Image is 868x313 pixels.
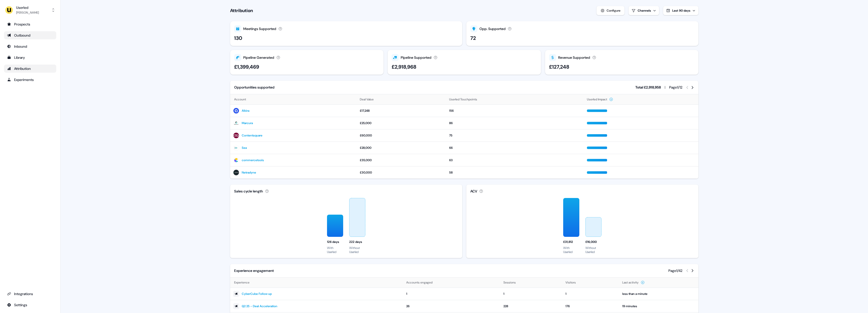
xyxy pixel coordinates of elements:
div: Revenue Supported [558,55,590,60]
a: commercetools [242,158,264,163]
div: 86 [449,121,581,126]
a: Go to integrations [4,290,56,298]
a: Go to experiments [4,76,56,84]
button: Pipeline Supported£2,918,968 [388,50,541,75]
div: Total £2,918,958 [635,85,661,90]
div: 176 [565,304,616,309]
div: Opportunities supported [234,85,275,90]
div: 130 [234,34,242,42]
div: Channels [638,8,651,13]
div: ACV [470,189,477,194]
div: Opp. Supported [479,26,506,32]
div: Page 1 / 42 [668,268,682,273]
div: Inbound [7,44,53,49]
a: CyberCube Follow up [242,291,272,296]
div: £31,812 [563,240,579,244]
button: Account [234,95,252,104]
a: Go to prospects [4,20,56,28]
div: Page 1 / 12 [669,85,682,90]
div: Settings [7,302,53,307]
div: Configure [607,8,620,13]
button: Userled Impact [587,95,613,104]
div: 75 [449,133,581,138]
div: Experience engagement [234,268,274,273]
a: Go to integrations [4,301,56,309]
a: Q2 25 - Deal Acceleration [242,304,277,309]
div: £17,248 [360,108,443,113]
a: Marcura [242,121,253,126]
div: 1 [406,291,497,296]
button: Channels [629,6,659,15]
div: £60,000 [360,133,443,138]
a: Sea [242,145,247,150]
div: 72 [470,34,476,42]
div: 58 [449,170,581,175]
a: Go to Inbound [4,42,56,50]
button: Userled Touchpoints [449,95,483,104]
div: 222 days [349,240,365,244]
h1: Attribution [230,8,253,14]
div: £2,918,968 [392,63,416,71]
button: Userled[PERSON_NAME] [4,4,56,16]
div: £16,000 [585,240,602,244]
button: Last activity [622,278,645,287]
a: Netradyne [242,170,256,175]
div: Library [7,55,53,60]
button: Configure [596,6,625,15]
div: 1 [503,291,559,296]
div: Sales cycle length [234,189,263,194]
div: Attribution [7,66,53,71]
a: Alkira [242,108,249,113]
div: Prospects [7,22,53,27]
div: Experiments [7,77,53,82]
div: With Userled [563,246,579,254]
div: £28,000 [360,145,443,150]
div: 66 [449,145,581,150]
button: Accounts engaged [406,278,439,287]
div: 26 [406,304,497,309]
div: Meetings Supported [243,26,276,32]
a: Go to attribution [4,65,56,73]
button: Meetings Supported130 [230,21,462,46]
button: Pipeline Generated£1,399,469 [230,50,384,75]
div: 19 minutes [622,304,695,309]
div: 63 [449,158,581,163]
button: Deal Value [360,95,380,104]
div: Outbound [7,33,53,38]
div: [PERSON_NAME] [16,10,39,15]
div: 126 days [327,240,343,244]
span: Last 90 days [672,9,690,13]
div: £35,000 [360,158,443,163]
a: Go to templates [4,53,56,62]
div: £25,000 [360,121,443,126]
a: Contentsquare [242,133,262,138]
div: With Userled [327,246,343,254]
div: less than a minute [622,291,695,296]
div: £127,248 [549,63,569,71]
div: 156 [449,108,581,113]
button: Sessions [503,278,522,287]
button: Last 90 days [663,6,698,15]
div: £30,000 [360,170,443,175]
div: Without Userled [585,246,602,254]
div: Integrations [7,291,53,296]
div: £1,399,469 [234,63,259,71]
button: Revenue Supported£127,248 [545,50,698,75]
div: Without Userled [349,246,365,254]
div: 228 [503,304,559,309]
div: Userled [16,5,39,10]
div: Pipeline Generated [243,55,274,60]
button: Visitors [565,278,582,287]
button: Experience [234,278,256,287]
a: Go to outbound experience [4,31,56,39]
div: Pipeline Supported [401,55,431,60]
div: 1 [565,291,616,296]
